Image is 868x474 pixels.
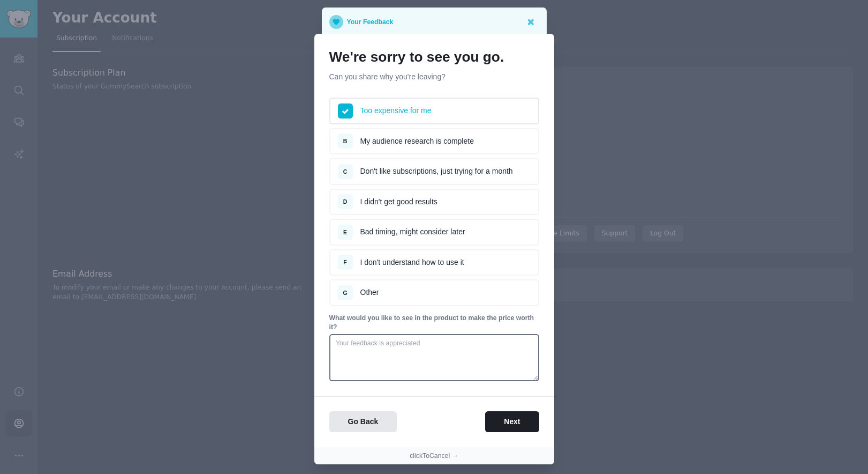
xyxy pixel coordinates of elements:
button: Go Back [329,411,397,432]
p: Your Feedback [347,15,394,29]
span: C [343,168,348,175]
button: Next [485,411,539,432]
p: Can you share why you're leaving? [329,71,539,83]
button: clickToCancel → [410,451,458,461]
span: D [343,198,348,205]
span: E [343,229,347,235]
span: F [343,259,346,265]
p: What would you like to see in the product to make the price worth it? [329,314,539,332]
span: G [343,290,347,296]
h1: We're sorry to see you go. [329,49,539,66]
span: B [343,138,348,144]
